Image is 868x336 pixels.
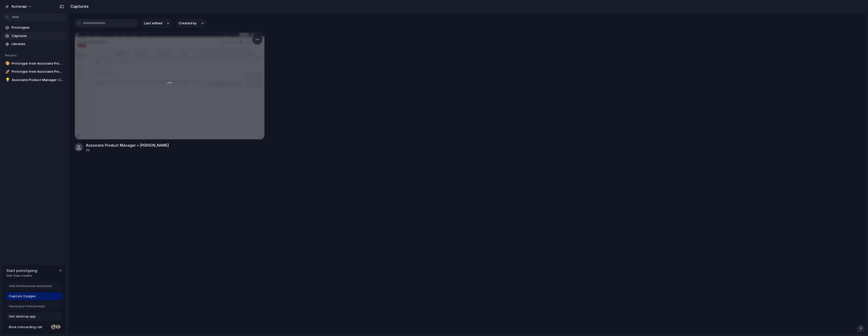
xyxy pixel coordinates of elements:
[12,4,27,9] span: rutterapi
[12,33,64,38] span: Captures
[12,77,64,83] span: Associate Product Manager • [PERSON_NAME]
[12,61,64,66] span: Prototype from Associate Product Manager • [PERSON_NAME]
[86,143,169,148] div: Associate Product Manager • [PERSON_NAME]
[6,273,37,278] span: Get free credits
[5,77,9,83] div: 💡
[5,77,10,83] button: 💡
[68,3,89,9] h2: Captures
[55,324,61,330] div: Christian Iacullo
[179,21,196,26] span: Created by
[3,60,66,67] a: 🎨Prototype from Associate Product Manager • [PERSON_NAME]
[144,21,162,26] span: Last edited
[9,325,49,330] span: Book onboarding call
[12,25,64,30] span: Prototypes
[3,32,66,40] a: Captures
[9,314,36,319] span: Get desktop app
[5,53,17,57] span: Recent
[3,24,66,31] a: Prototypes
[9,284,52,289] span: Add the browser extension
[9,304,45,309] span: Send your first prompt
[3,68,66,75] a: 🚀Prototype from Associate Product Manager • [PERSON_NAME]
[86,148,169,152] div: 3d
[6,268,37,273] span: Start prototyping
[3,40,66,48] a: Libraries
[12,69,64,74] span: Prototype from Associate Product Manager • [PERSON_NAME]
[50,324,56,330] div: Nicole Kubica
[3,3,35,11] button: rutterapi
[5,312,63,321] a: Get desktop app
[5,323,63,331] a: Book onboarding call
[12,42,64,47] span: Libraries
[5,61,10,66] button: 🎨
[5,61,9,66] div: 🎨
[141,19,172,28] button: Last edited
[3,76,66,84] a: 💡Associate Product Manager • [PERSON_NAME]
[5,69,9,75] div: 🚀
[9,294,36,299] span: Capture 3 pages
[5,69,10,74] button: 🚀
[175,19,207,28] button: Created by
